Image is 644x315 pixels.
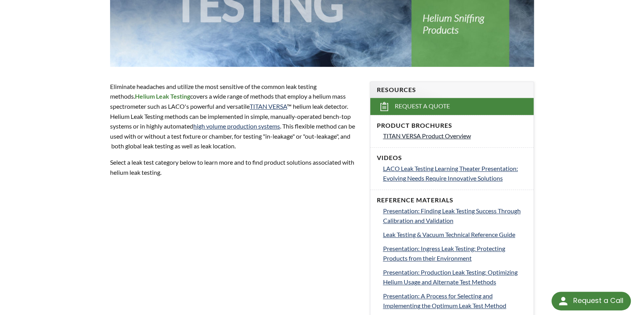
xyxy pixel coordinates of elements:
p: Eliminate headaches and utilize the most sensitive of the common leak testing methods. covers a w... [110,82,361,151]
a: Request a Quote [370,98,534,115]
h4: Videos [376,154,527,162]
span: Presentation: Production Leak Testing: Optimizing Helium Usage and Alternate Test Methods [383,268,517,286]
img: round button [557,295,569,307]
span: Presentation: A Process for Selecting and Implementing the Optimum Leak Test Method [383,292,506,310]
a: TITAN VERSA [250,103,287,110]
a: Presentation: A Process for Selecting and Implementing the Optimum Leak Test Method [383,291,527,311]
a: Leak Testing & Vacuum Technical Reference Guide [383,230,527,240]
span: Presentation: Ingress Leak Testing: Protecting Products from their Environment [383,245,505,262]
a: Presentation: Production Leak Testing: Optimizing Helium Usage and Alternate Test Methods [383,267,527,287]
span: LACO Leak Testing Learning Theater Presentation: Evolving Needs Require Innovative Solutions [383,165,518,182]
a: high volume production systems [193,122,280,130]
strong: Helium Leak Testing [135,92,190,100]
h4: Product Brochures [376,122,527,130]
div: Request a Call [551,292,631,310]
a: TITAN VERSA Product Overview [383,131,527,141]
span: Request a Quote [395,102,450,110]
a: Presentation: Ingress Leak Testing: Protecting Products from their Environment [383,244,527,263]
a: Presentation: Finding Leak Testing Success Through Calibration and Validation [383,206,527,226]
div: Request a Call [573,292,623,310]
span: Leak Testing & Vacuum Technical Reference Guide [383,231,515,238]
span: TITAN VERSA Product Overview [383,132,471,139]
h4: Reference Materials [376,196,527,204]
p: Select a leak test category below to learn more and to find product solutions associated with hel... [110,157,361,177]
h4: Resources [376,86,527,94]
span: Presentation: Finding Leak Testing Success Through Calibration and Validation [383,207,520,225]
a: LACO Leak Testing Learning Theater Presentation: Evolving Needs Require Innovative Solutions [383,164,527,183]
